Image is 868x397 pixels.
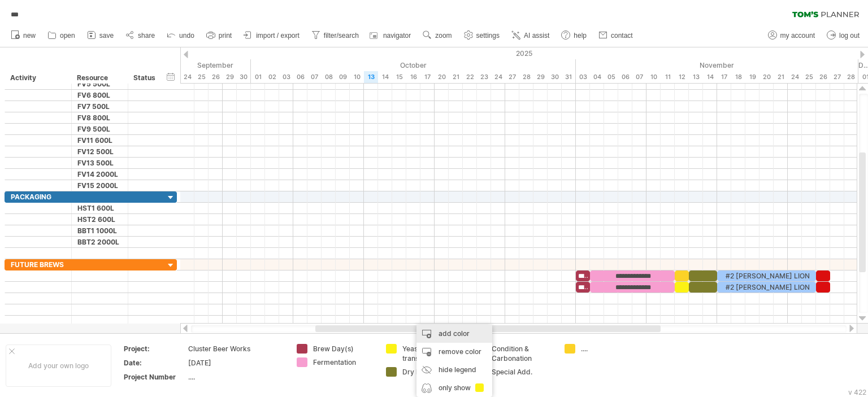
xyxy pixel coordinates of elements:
a: print [203,28,235,43]
div: hide legend [416,361,492,379]
div: BBT1 1000L [77,225,122,236]
div: Thursday, 25 September 2025 [194,71,209,83]
a: import / export [241,28,303,43]
div: Monday, 20 October 2025 [435,71,449,83]
div: Status [133,72,158,84]
div: .... [188,372,283,382]
a: new [8,28,39,43]
a: contact [596,28,636,43]
div: Thursday, 30 October 2025 [548,71,562,83]
div: Tuesday, 25 November 2025 [802,71,816,83]
div: Wednesday, 29 October 2025 [533,71,548,83]
div: Monday, 6 October 2025 [293,71,307,83]
div: October 2025 [251,59,576,71]
a: undo [164,28,198,43]
span: zoom [435,32,452,40]
div: Friday, 28 November 2025 [844,71,858,83]
div: Thursday, 23 October 2025 [477,71,491,83]
div: Friday, 3 October 2025 [279,71,293,83]
div: Thursday, 6 November 2025 [618,71,632,83]
div: PACKAGING [11,191,66,202]
div: Friday, 21 November 2025 [774,71,788,83]
div: add color [416,325,492,343]
div: November 2025 [576,59,858,71]
a: AI assist [509,28,553,43]
div: Thursday, 20 November 2025 [759,71,774,83]
div: Monday, 10 November 2025 [646,71,661,83]
span: my account [780,32,815,40]
span: AI assist [524,32,549,40]
div: Monday, 17 November 2025 [717,71,731,83]
div: Tuesday, 4 November 2025 [590,71,604,83]
div: FV5 500L [77,78,122,89]
a: share [123,28,158,43]
div: Friday, 7 November 2025 [632,71,646,83]
div: [DATE] [188,358,283,368]
div: #2 [PERSON_NAME] LION [717,282,816,293]
div: Wednesday, 1 October 2025 [251,71,265,83]
div: Tuesday, 7 October 2025 [307,71,322,83]
div: FV15 2000L [77,180,122,191]
div: FV8 800L [77,112,122,123]
span: undo [179,32,194,40]
div: Resource [77,72,121,84]
span: save [99,32,114,40]
a: navigator [368,28,414,43]
div: Monday, 29 September 2025 [223,71,237,83]
span: settings [476,32,500,40]
div: Activity [10,72,65,84]
div: Brew Day(s) [313,344,375,354]
div: FV12 500L [77,146,122,157]
div: Cluster Beer Works [188,344,283,354]
div: Yeast cropping & transfer [402,344,464,363]
div: remove color [416,343,492,361]
div: FV9 500L [77,124,122,134]
div: HST2 600L [77,214,122,225]
div: Add your own logo [6,344,111,387]
span: navigator [383,32,411,40]
span: share [138,32,155,40]
div: Friday, 10 October 2025 [350,71,364,83]
a: my account [765,28,818,43]
div: Monday, 13 October 2025 [364,71,378,83]
div: Special Add. [492,367,553,377]
div: BBT2 2000L [77,237,122,247]
div: Condition & Carbonation [492,344,553,363]
div: Fermentation [313,357,375,367]
div: FV11 600L [77,135,122,146]
a: save [84,28,117,43]
a: log out [824,28,863,43]
div: Thursday, 27 November 2025 [830,71,844,83]
a: settings [461,28,503,43]
span: open [60,32,75,40]
div: #2 [PERSON_NAME] LION [717,271,816,281]
div: Wednesday, 15 October 2025 [392,71,406,83]
div: Project: [124,344,186,354]
div: Wednesday, 19 November 2025 [745,71,759,83]
div: Thursday, 9 October 2025 [336,71,350,83]
div: Wednesday, 5 November 2025 [604,71,618,83]
div: Project Number [124,372,186,382]
div: Thursday, 2 October 2025 [265,71,279,83]
div: Tuesday, 30 September 2025 [237,71,251,83]
a: open [45,28,79,43]
div: Friday, 14 November 2025 [703,71,717,83]
div: .... [581,344,643,354]
div: Monday, 27 October 2025 [505,71,519,83]
div: Thursday, 13 November 2025 [689,71,703,83]
a: zoom [420,28,455,43]
span: import / export [256,32,300,40]
div: Tuesday, 21 October 2025 [449,71,463,83]
span: filter/search [324,32,359,40]
div: Friday, 17 October 2025 [420,71,435,83]
div: Tuesday, 28 October 2025 [519,71,533,83]
div: Date: [124,358,186,368]
a: help [558,28,590,43]
div: Friday, 24 October 2025 [491,71,505,83]
div: FV14 2000L [77,169,122,180]
span: log out [839,32,860,40]
a: filter/search [309,28,362,43]
div: Monday, 24 November 2025 [788,71,802,83]
div: HST1 600L [77,203,122,213]
div: Friday, 26 September 2025 [209,71,223,83]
